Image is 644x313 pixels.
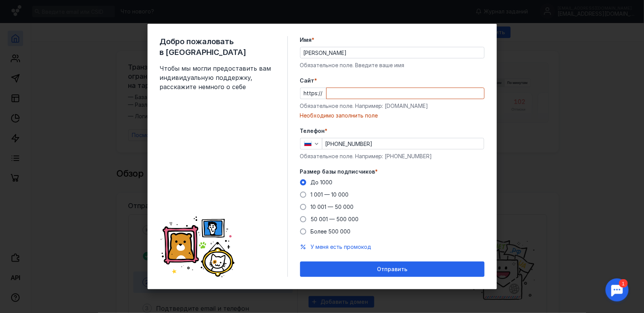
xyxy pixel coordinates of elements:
div: Необходимо заполнить поле [300,112,485,119]
span: Добро пожаловать в [GEOGRAPHIC_DATA] [160,36,275,58]
div: Обязательное поле. Например: [DOMAIN_NAME] [300,102,485,110]
span: У меня есть промокод [311,243,372,250]
span: 50 001 — 500 000 [311,216,359,222]
button: У меня есть промокод [311,243,372,251]
span: Имя [300,36,312,44]
span: 1 001 — 10 000 [311,191,349,198]
span: До 1000 [311,179,333,185]
span: Более 500 000 [311,228,351,235]
span: 10 001 — 50 000 [311,204,354,210]
div: Обязательное поле. Например: [PHONE_NUMBER] [300,152,485,160]
div: 1 [17,5,26,13]
span: Cайт [300,77,315,84]
div: Обязательное поле. Введите ваше имя [300,61,485,69]
span: Размер базы подписчиков [300,168,375,176]
span: Чтобы мы могли предоставить вам индивидуальную поддержку, расскажите немного о себе [160,64,275,91]
span: Отправить [377,266,407,273]
span: Телефон [300,127,325,135]
button: Отправить [300,262,485,277]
